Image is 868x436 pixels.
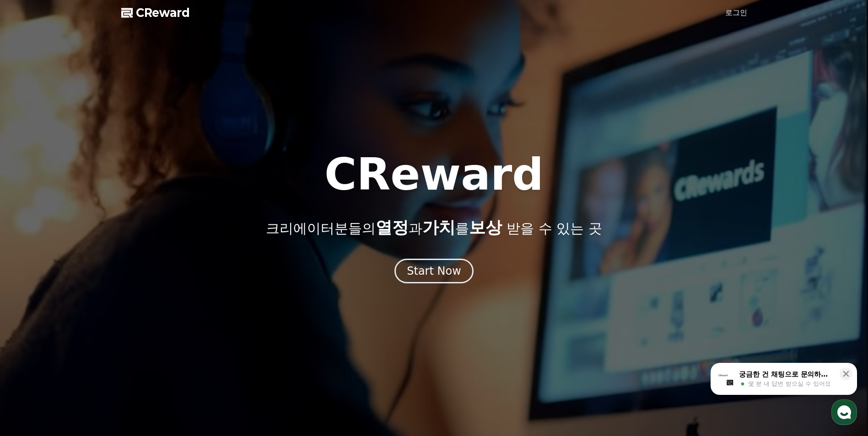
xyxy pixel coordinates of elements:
a: Start Now [394,268,474,276]
span: 보상 [469,218,502,237]
a: CReward [121,5,190,20]
span: 홈 [29,303,34,311]
div: Start Now [407,264,461,278]
button: Start Now [394,259,474,283]
span: 열정 [376,218,409,237]
a: 로그인 [725,7,747,18]
span: 설정 [141,303,152,311]
a: 설정 [118,290,176,313]
h1: CReward [324,153,544,197]
a: 홈 [3,290,60,313]
span: 가치 [422,218,455,237]
span: CReward [136,5,190,20]
p: 크리에이터분들의 과 를 받을 수 있는 곳 [266,218,602,237]
a: 대화 [60,290,118,313]
span: 대화 [84,304,95,311]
